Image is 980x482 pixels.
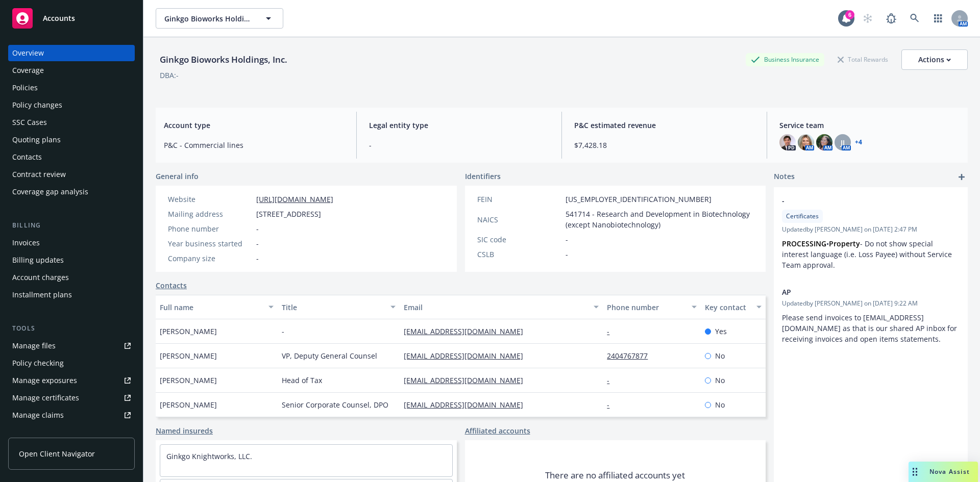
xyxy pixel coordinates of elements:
a: Policy changes [8,97,135,113]
a: - [607,326,618,336]
div: Contract review [12,166,66,183]
span: Yes [715,326,727,337]
span: General info [156,171,199,182]
a: [EMAIL_ADDRESS][DOMAIN_NAME] [404,351,531,361]
div: Overview [12,45,44,61]
span: Identifiers [465,171,501,182]
span: No [715,375,725,386]
div: Manage files [12,338,56,354]
a: [EMAIL_ADDRESS][DOMAIN_NAME] [404,375,531,385]
div: SSC Cases [12,114,47,131]
div: Actions [918,50,951,69]
a: Affiliated accounts [465,425,530,436]
div: Mailing address [168,209,252,219]
div: Phone number [607,302,685,313]
div: Quoting plans [12,132,61,148]
span: Notes [774,171,795,183]
a: Named insureds [156,425,213,436]
div: Manage exposures [12,372,77,389]
span: $7,428.18 [574,140,754,150]
div: -CertificatesUpdatedby [PERSON_NAME] on [DATE] 2:47 PMPROCESSING•Property- Do not show special in... [774,187,968,278]
div: Full name [160,302,262,313]
div: Phone number [168,223,252,234]
div: Billing [8,220,135,231]
span: Updated by [PERSON_NAME] on [DATE] 9:22 AM [782,299,960,308]
div: Key contact [705,302,750,313]
a: SSC Cases [8,114,135,131]
a: Installment plans [8,287,135,303]
a: Policy checking [8,355,135,371]
div: Manage certificates [12,390,79,406]
img: photo [779,134,796,150]
a: [URL][DOMAIN_NAME] [256,194,333,204]
a: Coverage [8,62,135,79]
div: Manage claims [12,407,64,423]
a: Accounts [8,4,135,33]
span: [PERSON_NAME] [160,375,217,386]
div: Year business started [168,238,252,249]
span: No [715,399,725,410]
a: - [607,400,618,410]
div: Tools [8,323,135,334]
span: Ginkgo Bioworks Holdings, Inc. [164,13,253,24]
button: Email [400,295,603,319]
span: VP, Deputy General Counsel [282,350,377,361]
a: Ginkgo Knightworks, LLC. [166,451,252,461]
div: Company size [168,253,252,264]
a: Coverage gap analysis [8,184,135,200]
button: Actions [901,49,968,70]
span: [STREET_ADDRESS] [256,209,321,219]
div: SIC code [477,234,561,245]
button: Key contact [701,295,766,319]
span: Open Client Navigator [19,448,95,459]
a: 2404767877 [607,351,656,361]
div: Policies [12,80,38,96]
span: [PERSON_NAME] [160,326,217,337]
div: Installment plans [12,287,72,303]
span: - [566,234,568,245]
div: Policy changes [12,97,62,113]
div: Ginkgo Bioworks Holdings, Inc. [156,53,291,66]
a: Contacts [8,149,135,165]
a: Account charges [8,269,135,286]
span: [PERSON_NAME] [160,399,217,410]
span: Head of Tax [282,375,322,386]
a: Manage BORs [8,424,135,441]
span: P&C - Commercial lines [164,140,344,150]
p: • - Do not show special interest language (i.e. Loss Payee) without Service Team approval. [782,238,960,270]
span: - [566,249,568,260]
div: 6 [845,10,854,19]
a: Contract review [8,166,135,183]
a: Invoices [8,235,135,251]
div: Drag to move [909,462,921,482]
span: - [256,238,259,249]
a: Switch app [928,8,948,29]
span: 541714 - Research and Development in Biotechnology (except Nanobiotechnology) [566,209,754,230]
div: DBA: - [160,70,179,81]
span: Legal entity type [369,120,549,131]
span: [PERSON_NAME] [160,350,217,361]
a: Contacts [156,280,187,291]
span: There are no affiliated accounts yet [545,469,685,481]
a: [EMAIL_ADDRESS][DOMAIN_NAME] [404,326,531,336]
div: NAICS [477,214,561,225]
strong: Property [829,239,860,248]
a: +4 [855,139,862,145]
button: Nova Assist [909,462,978,482]
div: Invoices [12,235,40,251]
div: Billing updates [12,252,64,268]
span: No [715,350,725,361]
div: CSLB [477,249,561,260]
a: [EMAIL_ADDRESS][DOMAIN_NAME] [404,400,531,410]
a: Manage certificates [8,390,135,406]
div: FEIN [477,194,561,205]
div: Coverage [12,62,44,79]
span: AP [782,287,933,297]
img: photo [816,134,832,150]
span: Please send invoices to [EMAIL_ADDRESS][DOMAIN_NAME] as that is our shared AP inbox for receiving... [782,313,959,344]
span: Certificates [786,212,819,221]
a: Policies [8,80,135,96]
span: - [256,223,259,234]
a: add [955,171,968,183]
a: Search [904,8,925,29]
